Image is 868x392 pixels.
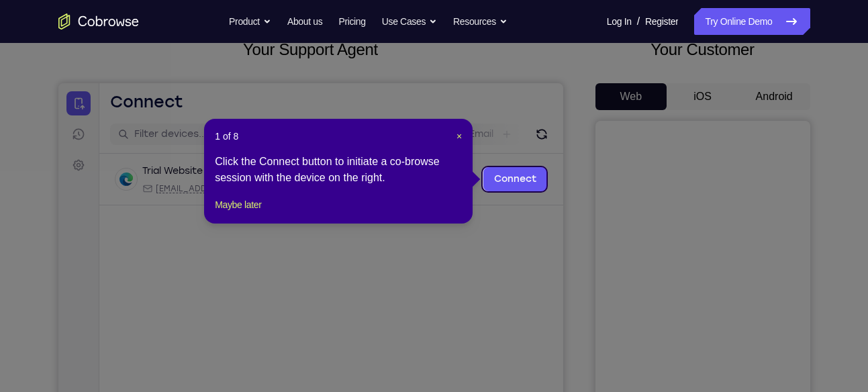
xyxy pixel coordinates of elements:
h1: Connect [52,8,125,30]
a: Log In [607,8,632,35]
div: Click the Connect button to initiate a co-browse session with the device on the right. [215,154,462,186]
span: Cobrowse demo [263,100,332,111]
a: Try Online Demo [694,8,810,35]
button: Use Cases [382,8,437,35]
a: Connect [8,8,32,32]
div: New devices found. [151,87,154,89]
button: Close Tour [456,130,462,143]
div: Email [84,100,242,111]
button: Resources [453,8,508,35]
a: Connect [425,84,489,108]
a: Register [645,8,678,35]
button: Maybe later [215,197,261,213]
a: Settings [8,70,32,94]
input: Filter devices... [76,44,245,58]
div: App [250,100,332,111]
span: 1 of 8 [215,130,238,143]
span: × [456,131,462,142]
button: Product [229,8,271,35]
span: / [637,13,640,30]
button: Refresh [473,40,494,62]
div: Trial Website [84,81,144,95]
a: About us [287,8,322,35]
a: Sessions [8,39,32,63]
label: Email [411,44,435,58]
div: Open device details [41,70,505,122]
span: +11 more [340,100,375,111]
div: Online [150,83,185,93]
a: Pricing [338,8,365,35]
span: web@example.com [97,100,242,111]
label: demo_id [267,44,309,58]
a: Go to the home page [58,13,139,30]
